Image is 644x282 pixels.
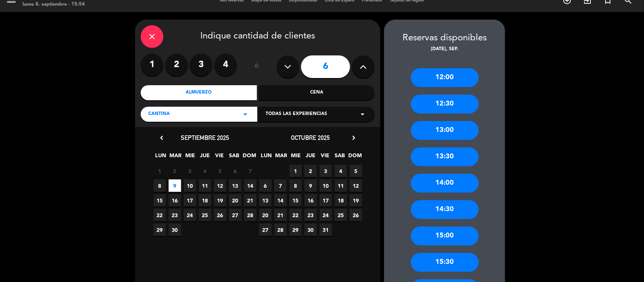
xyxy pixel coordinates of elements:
span: 1 [289,165,302,177]
span: 9 [304,179,317,192]
span: 22 [289,209,302,221]
span: JUE [304,151,317,164]
span: 29 [289,224,302,236]
label: 3 [190,54,212,76]
div: Reservas disponibles [384,31,505,46]
span: Todas las experiencias [266,110,327,118]
span: 6 [259,179,272,192]
span: 20 [229,194,241,207]
span: 18 [199,194,211,207]
div: Almuerzo [141,85,257,100]
div: 13:00 [411,121,479,140]
span: 5 [214,165,226,177]
label: 2 [165,54,188,76]
span: 12 [214,179,226,192]
span: 17 [320,194,332,207]
span: 29 [154,224,166,236]
span: VIE [319,151,332,164]
span: 17 [184,194,196,207]
span: septiembre 2025 [181,134,229,141]
span: 5 [350,165,362,177]
div: 14:30 [411,200,479,219]
span: 15 [154,194,166,207]
span: 23 [169,209,181,221]
span: 9 [169,179,181,192]
span: 4 [199,165,211,177]
div: 13:30 [411,147,479,166]
i: chevron_right [350,134,358,142]
span: 16 [304,194,317,207]
span: 24 [320,209,332,221]
span: MIE [184,151,197,164]
span: 28 [244,209,257,221]
span: 13 [259,194,272,207]
span: MIE [290,151,302,164]
span: octubre 2025 [291,134,330,141]
span: 8 [154,179,166,192]
span: 26 [350,209,362,221]
span: 11 [199,179,211,192]
div: 12:30 [411,95,479,113]
span: 14 [274,194,287,207]
span: 24 [184,209,196,221]
span: SAB [334,151,346,164]
label: 4 [214,54,237,76]
span: 18 [335,194,347,207]
span: 12 [350,179,362,192]
span: SAB [228,151,241,164]
span: 20 [259,209,272,221]
span: 26 [214,209,226,221]
span: MAR [169,151,182,164]
span: 27 [259,224,272,236]
span: 10 [320,179,332,192]
span: 16 [169,194,181,207]
span: 30 [304,224,317,236]
span: 15 [289,194,302,207]
span: 7 [244,165,257,177]
div: [DATE], sep. [384,46,505,53]
i: arrow_drop_down [358,110,367,119]
span: 6 [229,165,241,177]
i: arrow_drop_down [241,110,250,119]
span: 23 [304,209,317,221]
span: 27 [229,209,241,221]
div: 15:00 [411,227,479,245]
span: CANTINA [148,110,170,118]
i: close [148,32,157,41]
span: 21 [274,209,287,221]
span: 28 [274,224,287,236]
span: 3 [184,165,196,177]
span: 13 [229,179,241,192]
div: Indique cantidad de clientes [141,25,375,48]
span: 19 [350,194,362,207]
span: 7 [274,179,287,192]
span: LUN [155,151,167,164]
span: 22 [154,209,166,221]
span: 10 [184,179,196,192]
label: 1 [141,54,163,76]
span: JUE [199,151,211,164]
span: 2 [169,165,181,177]
span: 25 [335,209,347,221]
span: 21 [244,194,257,207]
div: lunes 8. septiembre - 15:54 [23,1,108,8]
span: VIE [214,151,226,164]
span: DOM [243,151,255,164]
span: LUN [260,151,273,164]
span: 8 [289,179,302,192]
span: DOM [349,151,361,164]
span: 14 [244,179,257,192]
span: 31 [320,224,332,236]
span: 4 [335,165,347,177]
span: 1 [154,165,166,177]
span: 30 [169,224,181,236]
div: Cena [259,85,375,100]
span: 11 [335,179,347,192]
span: 19 [214,194,226,207]
i: chevron_left [158,134,166,142]
span: 2 [304,165,317,177]
div: ó [244,54,269,80]
div: 14:00 [411,174,479,193]
span: 25 [199,209,211,221]
div: 12:00 [411,68,479,87]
